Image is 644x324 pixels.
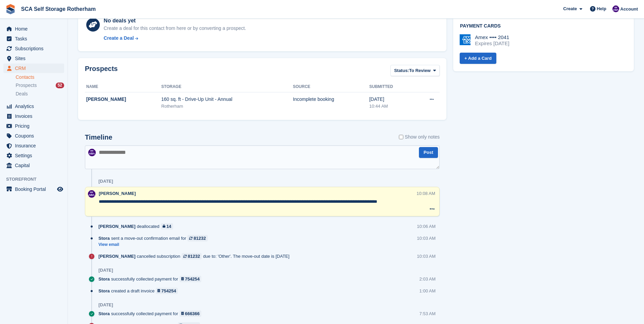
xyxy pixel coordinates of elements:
[161,103,293,110] div: Rotherham
[56,185,64,193] a: Preview store
[5,4,16,14] img: stora-icon-8386f47178a22dfd0bd8f6a31ec36ba5ce8667c1dd55bd0f319d3a0aa187defe.svg
[390,65,440,76] button: Status: To Review
[85,133,112,141] h2: Timeline
[369,103,413,110] div: 10:44 AM
[3,161,64,170] a: menu
[98,310,110,317] span: Stora
[460,23,627,29] h2: Payment cards
[56,83,64,88] div: 52
[419,288,436,294] div: 1:00 AM
[417,190,435,197] div: 10:08 AM
[194,235,206,241] div: 81232
[98,276,110,282] span: Stora
[394,67,409,74] span: Status:
[18,3,98,15] a: SCA Self Storage Rotherham
[419,310,436,317] div: 7:53 AM
[563,5,577,12] span: Create
[3,34,64,43] a: menu
[3,111,64,121] a: menu
[161,223,173,230] a: 14
[399,133,440,141] label: Show only notes
[419,147,438,158] button: Post
[98,288,110,294] span: Stora
[3,184,64,194] a: menu
[98,223,177,230] div: deallocated
[16,91,28,97] span: Deals
[417,223,436,230] div: 10:06 AM
[156,288,178,294] a: 754254
[98,235,211,241] div: sent a move-out confirmation email for
[3,141,64,150] a: menu
[188,253,200,259] div: 81232
[180,276,202,282] a: 754254
[161,96,293,103] div: 160 sq. ft - Drive-Up Unit - Annual
[98,288,181,294] div: created a draft invoice
[16,90,64,97] a: Deals
[98,235,110,241] span: Stora
[98,268,113,273] div: [DATE]
[293,82,369,92] th: Source
[15,54,56,63] span: Sites
[180,310,202,317] a: 666366
[460,53,496,64] a: + Add a Card
[3,24,64,34] a: menu
[3,102,64,111] a: menu
[104,35,246,42] a: Create a Deal
[104,17,246,25] div: No deals yet
[98,253,293,259] div: cancelled subscription due to: 'Other'. The move-out date is [DATE]
[399,133,403,141] input: Show only notes
[15,34,56,43] span: Tasks
[475,40,509,47] div: Expires [DATE]
[475,34,509,40] div: Amex •••• 2041
[15,121,56,131] span: Pricing
[15,151,56,160] span: Settings
[417,253,436,259] div: 10:03 AM
[185,276,200,282] div: 754254
[187,235,207,241] a: 81232
[16,74,64,80] a: Contacts
[98,242,211,248] a: View email
[417,235,436,241] div: 10:03 AM
[15,24,56,34] span: Home
[419,276,436,282] div: 2:03 AM
[369,96,413,103] div: [DATE]
[98,179,113,184] div: [DATE]
[98,310,205,317] div: successfully collected payment for
[409,67,430,74] span: To Review
[3,44,64,53] a: menu
[98,223,135,230] span: [PERSON_NAME]
[293,96,369,103] div: Incomplete booking
[597,5,606,12] span: Help
[15,141,56,150] span: Insurance
[88,190,95,198] img: Kelly Neesham
[98,253,135,259] span: [PERSON_NAME]
[3,131,64,141] a: menu
[99,191,136,196] span: [PERSON_NAME]
[104,35,134,42] div: Create a Deal
[3,54,64,63] a: menu
[88,149,96,156] img: Kelly Neesham
[166,223,171,230] div: 14
[161,288,176,294] div: 754254
[86,96,161,103] div: [PERSON_NAME]
[3,151,64,160] a: menu
[85,65,118,77] h2: Prospects
[3,121,64,131] a: menu
[16,82,37,89] span: Prospects
[85,82,161,92] th: Name
[16,82,64,89] a: Prospects 52
[6,176,68,183] span: Storefront
[15,44,56,53] span: Subscriptions
[460,34,471,45] img: Amex Logo
[182,253,202,259] a: 81232
[98,302,113,308] div: [DATE]
[15,111,56,121] span: Invoices
[15,102,56,111] span: Analytics
[15,64,56,73] span: CRM
[98,276,205,282] div: successfully collected payment for
[3,64,64,73] a: menu
[104,25,246,32] div: Create a deal for this contact from here or by converting a prospect.
[185,310,200,317] div: 666366
[15,161,56,170] span: Capital
[612,5,619,12] img: Kelly Neesham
